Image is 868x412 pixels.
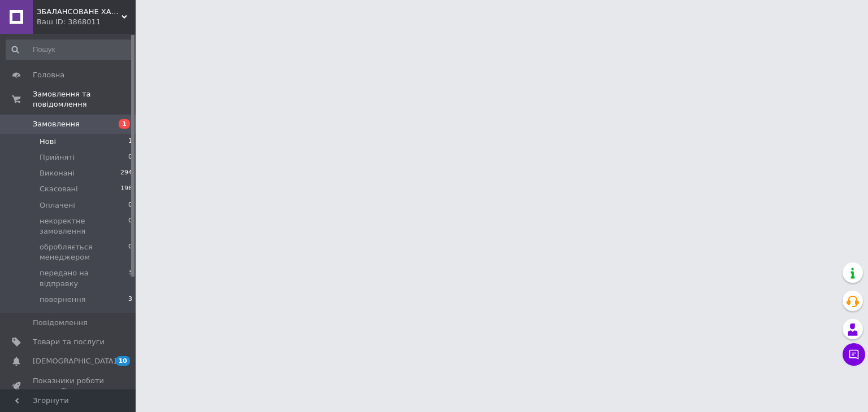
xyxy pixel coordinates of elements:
span: Товари та послуги [33,337,105,347]
span: 3 [128,295,132,305]
span: Виконані [40,168,75,178]
span: обробляється менеджером [40,242,128,262]
span: 0 [128,242,132,262]
span: 3 [128,268,132,288]
span: 0 [128,152,132,163]
span: Повідомлення [33,318,88,328]
span: Замовлення та повідомлення [33,89,136,109]
span: [DEMOGRAPHIC_DATA] [33,356,116,366]
button: Чат з покупцем [843,343,865,366]
span: передано на відправку [40,268,128,288]
span: 1 [119,119,130,129]
span: 0 [128,200,132,211]
span: 10 [116,356,130,366]
span: Скасовані [40,184,78,194]
span: Замовлення [33,119,80,129]
span: повернення [40,295,86,305]
span: 0 [128,216,132,236]
span: Прийняті [40,152,75,163]
span: 196 [120,184,132,194]
input: Пошук [6,40,133,60]
span: 1 [128,137,132,147]
div: Ваш ID: 3868011 [37,17,136,27]
span: некоректне замовлення [40,216,128,236]
span: 294 [120,168,132,178]
span: Нові [40,137,56,147]
span: Показники роботи компанії [33,376,105,396]
span: ЗБАЛАНСОВАНЕ ХАРЧУВАННЯ [37,7,121,17]
span: Оплачені [40,200,75,211]
span: Головна [33,70,64,80]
